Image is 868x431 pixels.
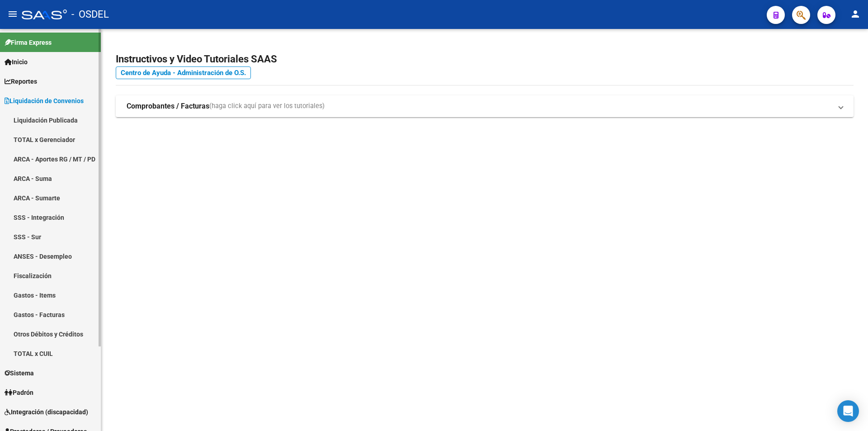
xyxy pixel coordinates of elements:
[5,76,37,86] span: Reportes
[5,368,34,378] span: Sistema
[116,51,854,68] h2: Instructivos y Video Tutoriales SAAS
[837,400,859,422] div: Open Intercom Messenger
[209,101,325,111] span: (haga click aquí para ver los tutoriales)
[5,388,33,398] span: Padrón
[127,101,209,111] strong: Comprobantes / Facturas
[850,9,861,19] mat-icon: person
[7,9,18,19] mat-icon: menu
[116,95,854,117] mat-expansion-panel-header: Comprobantes / Facturas(haga click aquí para ver los tutoriales)
[71,5,109,24] span: - OSDEL
[116,66,251,79] a: Centro de Ayuda - Administración de O.S.
[5,407,88,417] span: Integración (discapacidad)
[5,96,84,106] span: Liquidación de Convenios
[5,38,52,47] span: Firma Express
[5,57,28,67] span: Inicio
